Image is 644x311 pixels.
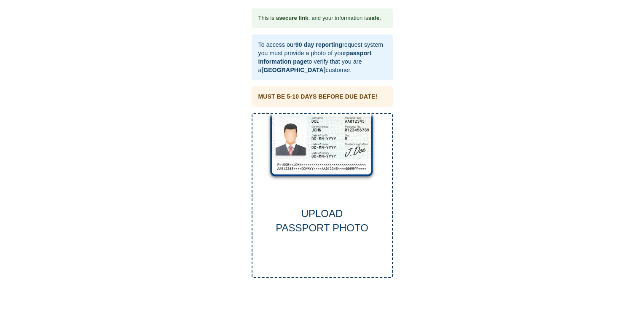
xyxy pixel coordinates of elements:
div: To access our request system you must provide a photo of your to verify that you are a customer. [258,37,386,78]
div: UPLOAD PASSPORT PHOTO [252,206,392,236]
b: 90 day reporting [295,41,342,48]
div: This is a , and your information is . [258,11,381,26]
b: passport information page [258,50,372,65]
b: safe [368,15,380,21]
div: MUST BE 5-10 DAYS BEFORE DUE DATE! [258,92,378,101]
b: [GEOGRAPHIC_DATA] [261,67,325,73]
b: secure link [279,15,308,21]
